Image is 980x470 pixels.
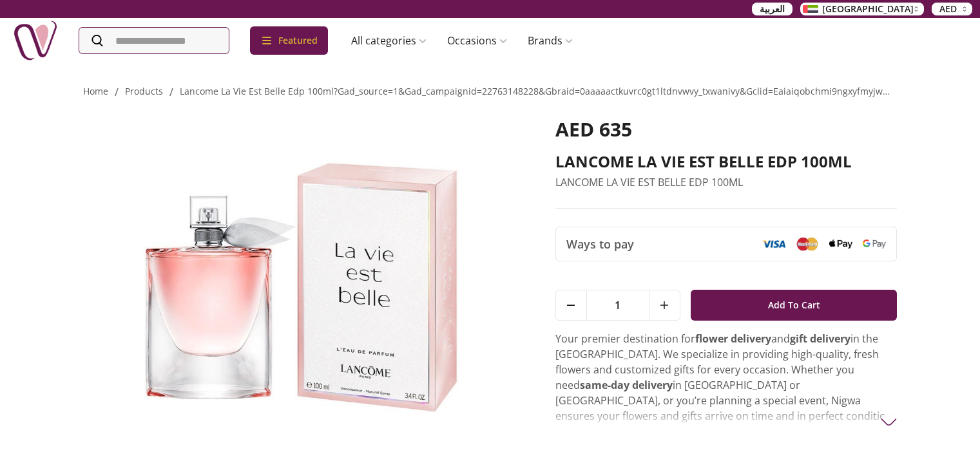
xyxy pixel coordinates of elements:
[437,28,517,53] a: Occasions
[341,28,437,53] a: All categories
[691,290,898,321] button: Add To Cart
[250,26,328,55] div: Featured
[555,174,898,190] p: LANCOME LA VIE EST BELLE EDP 100ML
[517,28,583,53] a: Brands
[800,3,924,15] button: [GEOGRAPHIC_DATA]
[115,84,119,100] li: /
[587,290,649,320] span: 1
[881,414,897,430] img: arrow
[863,240,886,249] img: Google Pay
[79,28,229,53] input: Search
[768,294,820,317] span: Add To Cart
[760,3,785,15] span: العربية
[822,3,914,15] span: [GEOGRAPHIC_DATA]
[83,118,519,446] img: LANCOME LA VIE EST BELLE EDP 100ML
[566,235,634,253] span: Ways to pay
[580,378,673,392] strong: same-day delivery
[796,237,819,250] img: Mastercard
[762,240,785,249] img: Visa
[939,3,957,15] span: AED
[555,151,898,172] h2: LANCOME LA VIE EST BELLE EDP 100ML
[169,84,173,100] li: /
[555,116,632,142] span: AED 635
[125,85,163,97] a: products
[695,332,771,346] strong: flower delivery
[83,85,108,97] a: Home
[803,5,818,13] img: Arabic_dztd3n.png
[932,3,972,15] button: AED
[13,18,58,63] img: Nigwa-uae-gifts
[790,332,850,346] strong: gift delivery
[829,240,852,249] img: Apple Pay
